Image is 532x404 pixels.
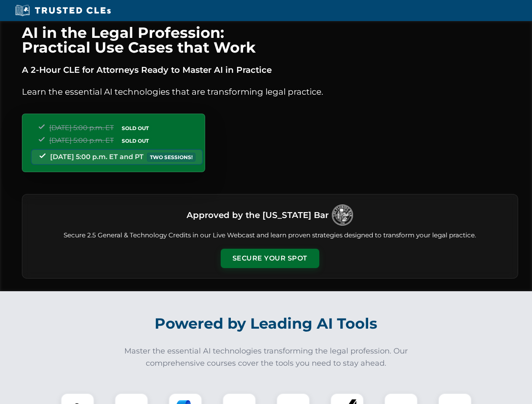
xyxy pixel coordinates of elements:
span: SOLD OUT [119,136,152,145]
span: SOLD OUT [119,124,152,133]
h3: Approved by the [US_STATE] Bar [187,207,329,223]
h2: Powered by Leading AI Tools [33,309,500,338]
img: Logo [332,205,353,226]
span: [DATE] 5:00 p.m. ET [49,136,114,144]
p: Master the essential AI technologies transforming the legal profession. Our comprehensive courses... [119,345,414,369]
button: Secure Your Spot [221,249,319,268]
span: [DATE] 5:00 p.m. ET [49,124,114,132]
h1: AI in the Legal Profession: Practical Use Cases that Work [22,25,518,55]
p: Secure 2.5 General & Technology Credits in our Live Webcast and learn proven strategies designed ... [32,231,508,240]
p: Learn the essential AI technologies that are transforming legal practice. [22,85,518,98]
img: Trusted CLEs [13,4,113,17]
p: A 2-Hour CLE for Attorneys Ready to Master AI in Practice [22,63,518,77]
